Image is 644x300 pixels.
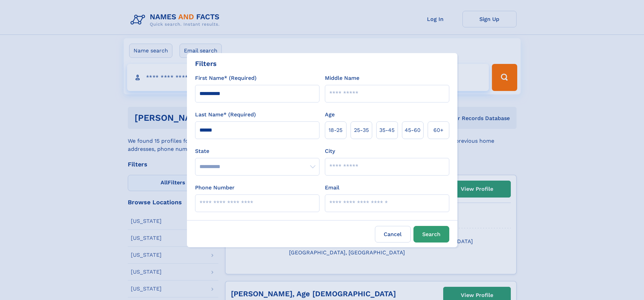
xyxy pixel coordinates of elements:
[195,111,256,119] label: Last Name* (Required)
[325,74,359,82] label: Middle Name
[354,126,369,134] span: 25‑35
[195,74,257,82] label: First Name* (Required)
[195,184,235,192] label: Phone Number
[413,226,449,243] button: Search
[433,126,444,134] span: 60+
[325,147,335,155] label: City
[325,184,339,192] label: Email
[329,126,342,134] span: 18‑25
[195,59,217,69] div: Filters
[379,126,395,134] span: 35‑45
[375,226,411,243] label: Cancel
[195,147,319,155] label: State
[405,126,421,134] span: 45‑60
[325,111,335,119] label: Age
